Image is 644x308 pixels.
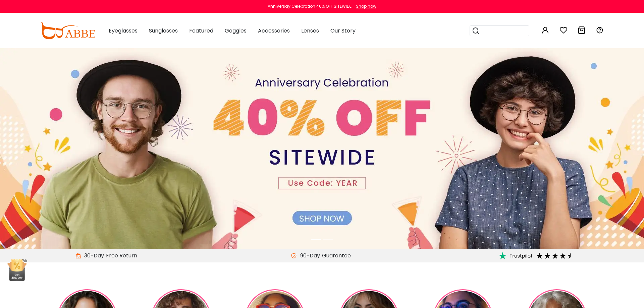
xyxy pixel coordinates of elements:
span: Our Story [330,27,356,35]
span: 90-Day [297,252,320,260]
span: Featured [189,27,213,35]
img: mini welcome offer [7,259,27,281]
div: Guarantee [320,252,353,260]
span: Sunglasses [149,27,178,35]
span: Eyeglasses [109,27,138,35]
span: Accessories [258,27,290,35]
div: Shop now [356,3,376,9]
img: abbeglasses.com [40,22,95,39]
div: Anniversay Celebration 40% OFF SITEWIDE [268,3,352,9]
a: Shop now [353,3,376,9]
div: Free Return [104,252,139,260]
span: Goggles [225,27,247,35]
span: Lenses [301,27,319,35]
span: 30-Day [81,252,104,260]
